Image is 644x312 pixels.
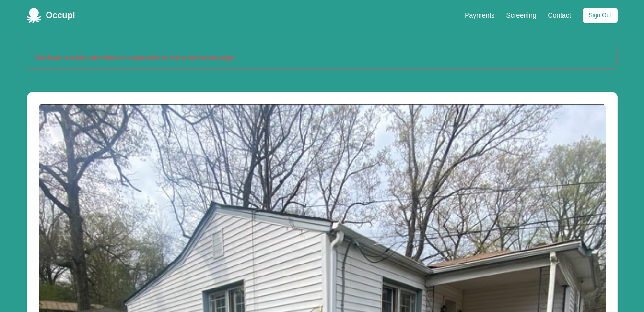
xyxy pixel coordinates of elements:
a: Occupi [27,8,75,23]
div: You have already submitted an application to this property manager. [35,53,609,62]
a: Contact [548,12,571,19]
button: Sign Out [583,8,618,23]
nav: Main [465,8,617,23]
span: Occupi [46,9,75,22]
a: Screening [506,12,537,19]
a: Payments [465,12,494,19]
